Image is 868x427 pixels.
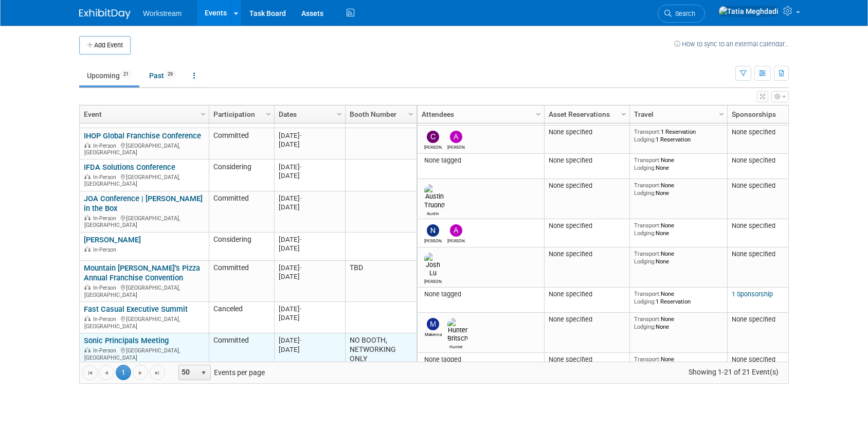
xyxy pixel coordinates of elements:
img: In-Person Event [84,174,91,179]
span: Events per page [166,365,275,380]
span: Transport: [634,156,661,164]
span: Column Settings [199,110,207,118]
a: Travel [634,105,720,123]
img: Andrew Walters [450,224,462,237]
span: None specified [732,315,775,323]
span: Workstream [143,9,182,17]
span: 50 [179,365,196,380]
div: [GEOGRAPHIC_DATA], [GEOGRAPHIC_DATA] [84,346,204,361]
div: None tagged [422,290,540,298]
a: Column Settings [334,105,346,121]
div: [DATE] [279,336,340,345]
span: Column Settings [335,110,343,118]
span: - [300,336,302,344]
span: Lodging: [634,189,656,197]
span: Lodging: [634,323,656,330]
span: Transport: [634,222,661,229]
div: [DATE] [279,272,340,281]
img: In-Person Event [84,284,91,290]
div: [DATE] [279,194,340,203]
a: Go to the previous page [99,365,114,380]
span: In-Person [93,117,119,124]
a: Column Settings [263,105,275,121]
a: Attendees [422,105,537,123]
div: [DATE] [279,235,340,244]
td: Considering [209,159,274,191]
div: None None [634,315,724,330]
span: Lodging: [634,136,656,143]
span: None specified [732,355,775,363]
span: In-Person [93,215,119,222]
a: Sonic Principals Meeting [84,336,169,345]
span: None specified [549,250,592,258]
td: Canceled [209,302,274,333]
a: Dates [279,105,338,123]
span: None specified [732,128,775,136]
div: Nick Walters [424,237,442,243]
td: Committed [209,333,274,368]
div: [DATE] [279,305,340,313]
span: 1 [116,365,131,380]
div: Josh Lu [424,277,442,284]
a: Asset Reservations [549,105,623,123]
a: Past29 [141,66,184,85]
div: [DATE] [279,313,340,322]
a: Column Settings [198,105,209,121]
span: None specified [549,156,592,164]
div: [DATE] [279,140,340,149]
span: Transport: [634,128,661,135]
div: None tagged [422,355,540,364]
div: [DATE] [279,131,340,140]
a: How to sync to an external calendar... [674,40,789,48]
span: Search [672,10,695,17]
div: 1 Reservation 1 Reservation [634,128,724,143]
a: Participation [213,105,267,123]
span: Showing 1-21 of 21 Event(s) [679,365,788,379]
img: ExhibitDay [79,9,131,19]
a: Column Settings [406,105,417,121]
div: None 1 Reservation [634,290,724,305]
td: Committed [209,128,274,159]
img: Josh Lu [424,253,442,277]
span: - [300,194,302,202]
span: None specified [732,182,775,189]
a: JOA Conference | [PERSON_NAME] in the Box [84,194,203,213]
td: Committed [209,191,274,233]
div: [DATE] [279,163,340,171]
div: None None [634,250,724,265]
span: In-Person [93,246,119,253]
img: Chris Connelly [427,131,439,143]
div: Andrew Walters [447,237,465,243]
button: Add Event [79,36,131,55]
img: In-Person Event [84,143,91,148]
span: Transport: [634,315,661,323]
div: [GEOGRAPHIC_DATA], [GEOGRAPHIC_DATA] [84,213,204,229]
td: TBD [345,261,417,302]
span: 21 [120,70,132,78]
span: Transport: [634,290,661,297]
a: IHOP Global Franchise Conference [84,131,201,140]
a: Booth Number [350,105,410,123]
img: Makenna Clark [427,318,439,330]
span: - [300,305,302,313]
div: None None [634,182,724,197]
div: None None [634,355,724,370]
span: Transport: [634,250,661,257]
span: Lodging: [634,164,656,171]
span: Column Settings [717,110,726,118]
span: Go to the first page [86,369,94,377]
a: Fast Casual Executive Summit [84,305,188,314]
a: Event [84,105,202,123]
span: Lodging: [634,298,656,305]
img: In-Person Event [84,215,91,220]
span: None specified [549,315,592,323]
a: [PERSON_NAME] [84,235,141,244]
span: In-Person [93,143,119,149]
span: - [300,163,302,171]
img: Hunter Britsch [447,318,468,343]
a: Mountain [PERSON_NAME]’s Pizza Annual Franchise Convention [84,263,200,282]
img: Nick Walters [427,224,439,237]
span: None specified [732,156,775,164]
span: Transport: [634,355,661,363]
div: None None [634,222,724,237]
